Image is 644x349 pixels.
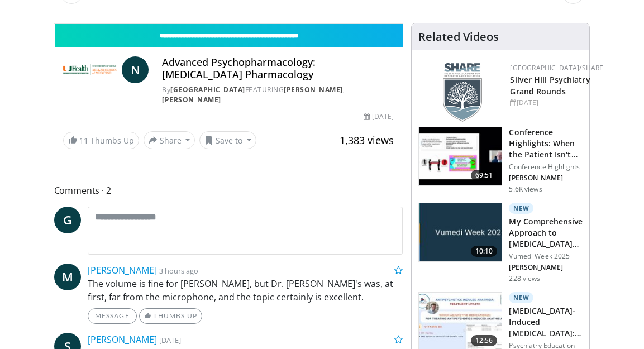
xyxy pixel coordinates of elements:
img: 4362ec9e-0993-4580-bfd4-8e18d57e1d49.150x105_q85_crop-smart_upscale.jpg [419,127,502,185]
p: New [509,292,533,303]
p: [PERSON_NAME] [509,174,583,183]
span: 69:51 [471,170,498,181]
a: 11 Thumbs Up [63,132,139,149]
span: 10:10 [471,246,498,257]
small: 3 hours ago [159,266,198,276]
p: The volume is fine for [PERSON_NAME], but Dr. [PERSON_NAME]'s was, at first, far from the microph... [88,277,403,304]
div: [DATE] [364,112,394,122]
p: 228 views [509,274,540,283]
span: Comments 2 [54,183,403,198]
a: [PERSON_NAME] [284,85,343,94]
a: [GEOGRAPHIC_DATA] [170,85,245,94]
button: Save to [199,131,256,149]
p: 5.6K views [509,185,542,194]
button: Share [144,131,195,149]
img: ae1082c4-cc90-4cd6-aa10-009092bfa42a.jpg.150x105_q85_crop-smart_upscale.jpg [419,203,502,261]
span: 11 [79,135,88,146]
a: 10:10 New My Comprehensive Approach to [MEDICAL_DATA] Treatment Vumedi Week 2025 [PERSON_NAME] 22... [418,203,583,283]
p: New [509,203,533,214]
span: 12:56 [471,335,498,346]
p: [PERSON_NAME] [509,263,583,272]
a: N [122,56,149,83]
a: [PERSON_NAME] [88,264,157,276]
a: Message [88,308,137,324]
div: By FEATURING , [162,85,394,105]
a: G [54,207,81,233]
a: M [54,264,81,290]
h3: Conference Highlights: When the Patient Isn't Getting Better - A Psy… [509,127,583,160]
p: Conference Highlights [509,162,583,171]
h3: My Comprehensive Approach to [MEDICAL_DATA] Treatment [509,216,583,250]
h4: Related Videos [418,30,499,44]
p: Vumedi Week 2025 [509,252,583,261]
a: Thumbs Up [139,308,202,324]
a: Silver Hill Psychiatry Grand Rounds [510,74,590,97]
a: [PERSON_NAME] [162,95,221,104]
small: [DATE] [159,335,181,345]
a: [PERSON_NAME] [88,333,157,346]
img: f8aaeb6d-318f-4fcf-bd1d-54ce21f29e87.png.150x105_q85_autocrop_double_scale_upscale_version-0.2.png [443,63,482,122]
h4: Advanced Psychopharmacology: [MEDICAL_DATA] Pharmacology [162,56,394,80]
a: [GEOGRAPHIC_DATA]/SHARE [510,63,603,73]
a: 69:51 Conference Highlights: When the Patient Isn't Getting Better - A Psy… Conference Highlights... [418,127,583,194]
span: 1,383 views [340,133,394,147]
img: University of Miami [63,56,118,83]
div: [DATE] [510,98,603,108]
h3: [MEDICAL_DATA]-Induced [MEDICAL_DATA]: 6 Treatment Options [509,305,583,339]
